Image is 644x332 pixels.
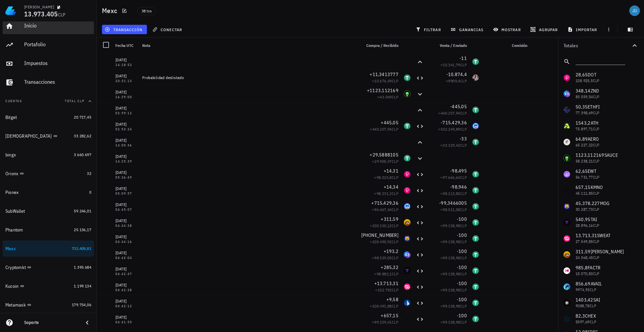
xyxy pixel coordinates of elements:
div: 05:09:57 [115,192,137,195]
button: transacción [102,25,147,34]
span: ≈ [440,191,467,196]
span: 99.158,98 [443,255,460,260]
div: USDT-icon [404,123,411,129]
span: +9,58 [386,296,398,303]
div: USDT-icon [472,171,479,178]
div: DOT-icon [404,187,411,194]
div: 04:44:16 [115,240,137,244]
span: -100 [457,280,467,286]
div: Kucoin [5,283,19,289]
span: +715.429,36 [371,200,398,206]
a: Kucoin 1.199.134 [3,278,94,294]
span: ≈ [372,159,398,164]
span: 102.792 [378,287,392,292]
button: agrupar [528,25,562,34]
div: [DATE] [115,105,137,112]
span: conectar [154,27,182,32]
div: [DATE] [115,185,137,192]
div: 20:31:13 [115,79,137,83]
div: USDT-icon [472,283,479,290]
div: [DATE] [115,57,137,63]
div: [DATE] [115,250,137,256]
span: mostrar [494,27,521,32]
span: CLP [392,78,398,83]
div: [DATE] [115,89,137,95]
span: ≈ [370,127,398,132]
div: bingx [5,152,16,158]
span: -100 [457,248,467,254]
span: Venta / Enviado [440,43,467,48]
span: CLP [460,127,467,132]
span: 10.676,49 [374,78,392,83]
span: CLP [392,127,398,132]
div: Portafolio [24,41,91,48]
span: Nota [142,43,150,48]
span: 29.900,47 [374,159,392,164]
span: 99.158,98 [443,223,460,228]
span: 100.491,88 [372,304,392,309]
span: 440.257,94 [372,127,392,132]
span: 179.754,06 [72,302,91,307]
a: Metamask 179.754,06 [3,297,94,313]
span: ≈ [440,207,467,212]
span: +445,05 [381,120,398,126]
div: [DATE] [115,153,137,160]
span: 1.199.134 [74,283,91,288]
span: CLP [460,143,467,148]
span: 100.490,92 [372,239,392,244]
span: Compra / Recibido [366,43,398,48]
span: 99.158,98 [443,320,460,325]
div: [DATE] [115,137,137,144]
div: USDT-icon [472,107,479,113]
span: CLP [460,111,467,116]
span: 732.408,81 [72,246,91,251]
span: Total CLP [65,99,85,103]
span: 98.882,1 [377,271,392,276]
div: [DATE] [115,217,137,224]
span: CLP [392,287,398,292]
div: SWEAT-icon [404,283,411,290]
button: CuentasTotal CLP [3,93,94,109]
span: 99.158,98 [443,239,460,244]
div: Bitget [5,115,17,120]
span: ≈ [377,94,398,99]
span: ≈ [374,191,398,196]
div: 14:25:39 [115,160,137,163]
span: +14,34 [384,184,399,190]
span: ≈ [440,143,467,148]
span: 32 [87,171,91,176]
span: -99,3466005 [439,200,467,206]
span: 96.467,44 [374,207,392,212]
a: Bitget 20.717,45 [3,109,94,125]
span: +657,15 [381,313,398,319]
span: ganancias [452,27,483,32]
span: ≈ [438,111,467,116]
span: 97.666,64 [443,175,460,180]
span: 10.341,79 [443,62,460,67]
span: ≈ [438,127,467,132]
span: -715.429,36 [441,120,467,126]
span: CLP [460,78,467,83]
span: ≈ [370,223,398,228]
div: SAUCE-icon [404,90,411,97]
a: Phantom 25.136,17 [3,222,94,238]
span: -10.874,4 [446,71,467,77]
span: 43.049 [380,94,391,99]
span: -100 [457,216,467,222]
span: -100 [457,232,467,238]
div: 02:53:24 [115,128,137,131]
span: filtrar [417,27,441,32]
span: 33.282,62 [74,133,91,138]
span: CLP [392,94,398,99]
div: [DEMOGRAPHIC_DATA] [5,133,52,139]
div: 02:59:12 [115,112,137,115]
span: CLP [460,287,467,292]
span: 99.259,41 [374,320,392,325]
div: USDT-icon [472,300,479,306]
span: ≈ [370,239,398,244]
span: 13.973.405 [24,9,58,18]
a: Pionex 0 [3,184,94,200]
span: CLP [460,175,467,180]
span: CLP [392,175,398,180]
a: bingx 3.660.697 [3,147,94,163]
